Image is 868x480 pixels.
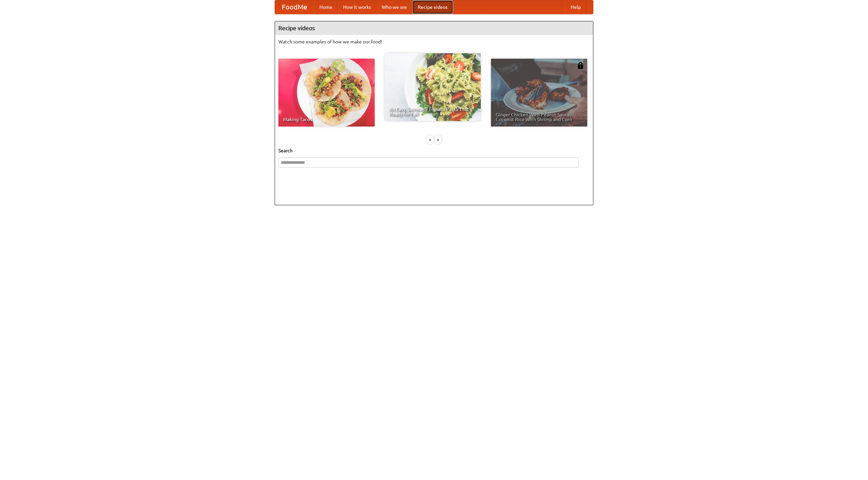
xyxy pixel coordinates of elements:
a: Help [565,0,586,14]
a: Who we are [376,0,412,14]
a: An Easy, Summery Tomato Pasta That's Ready for Fall [384,53,481,121]
h4: Recipe videos [275,21,593,35]
img: 483408.png [577,62,584,69]
span: An Easy, Summery Tomato Pasta That's Ready for Fall [389,107,476,116]
a: Making Tacos [278,59,375,127]
a: How it works [338,0,376,14]
div: » [435,135,441,144]
span: Making Tacos [283,117,370,122]
a: Recipe videos [412,0,453,14]
div: « [427,135,433,144]
h5: Search [278,147,590,154]
p: Watch some examples of how we make our food! [278,38,590,45]
a: FoodMe [275,0,314,14]
a: Home [314,0,338,14]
